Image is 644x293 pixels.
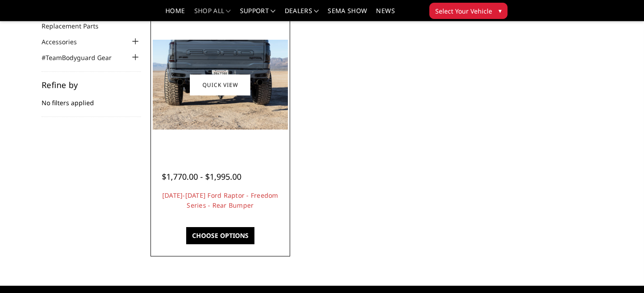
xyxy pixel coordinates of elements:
a: [DATE]-[DATE] Ford Raptor - Freedom Series - Rear Bumper [162,191,278,209]
a: Accessories [42,37,88,47]
a: Home [165,8,185,21]
a: Quick view [190,74,250,95]
img: 2021-2025 Ford Raptor - Freedom Series - Rear Bumper [153,40,288,130]
a: Replacement Parts [42,21,110,31]
span: ▾ [498,6,502,15]
a: Dealers [285,8,319,21]
a: SEMA Show [328,8,367,21]
h5: Refine by [42,81,141,89]
a: #TeamBodyguard Gear [42,53,123,62]
a: 2021-2025 Ford Raptor - Freedom Series - Rear Bumper 2021-2025 Ford Raptor - Freedom Series - Rea... [153,17,288,152]
iframe: Chat Widget [599,250,644,293]
span: Select Your Vehicle [435,6,492,16]
div: No filters applied [42,81,141,117]
a: News [376,8,395,21]
button: Select Your Vehicle [429,3,508,19]
a: shop all [194,8,231,21]
span: $1,770.00 - $1,995.00 [162,171,241,182]
a: Choose Options [186,227,254,244]
a: Support [240,8,276,21]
